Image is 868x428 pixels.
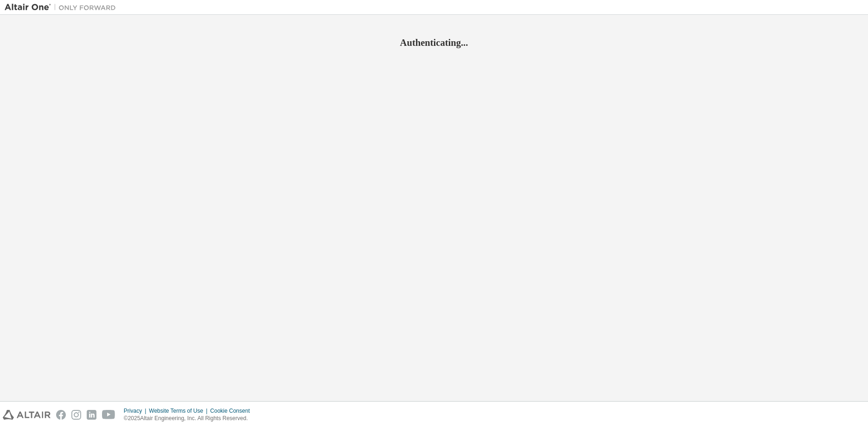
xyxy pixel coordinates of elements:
img: Altair One [5,3,121,12]
div: Cookie Consent [210,407,255,415]
img: linkedin.svg [87,410,96,420]
img: facebook.svg [56,410,66,420]
h2: Authenticating... [5,37,863,49]
div: Website Terms of Use [149,407,210,415]
img: youtube.svg [102,410,115,420]
div: Privacy [124,407,149,415]
p: © 2025 Altair Engineering, Inc. All Rights Reserved. [124,415,255,422]
img: altair_logo.svg [3,410,51,420]
img: instagram.svg [71,410,81,420]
